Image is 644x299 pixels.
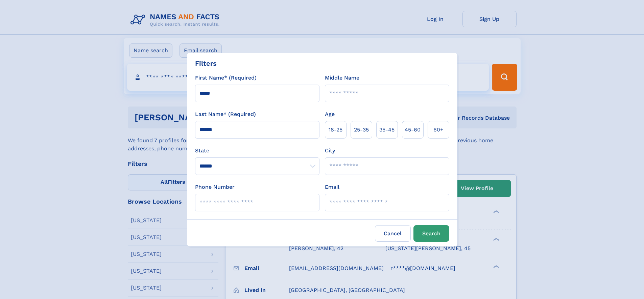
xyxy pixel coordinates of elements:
label: First Name* (Required) [195,74,257,82]
label: Phone Number [195,183,235,191]
span: 18‑25 [329,126,342,134]
span: 35‑45 [379,126,395,134]
label: Middle Name [325,74,359,82]
div: Filters [195,58,217,68]
label: Age [325,110,335,118]
label: Last Name* (Required) [195,110,256,118]
label: Cancel [375,225,411,242]
label: Email [325,183,339,191]
span: 60+ [433,126,444,134]
span: 45‑60 [405,126,421,134]
label: City [325,147,335,155]
button: Search [413,225,449,242]
label: State [195,147,319,155]
span: 25‑35 [354,126,369,134]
